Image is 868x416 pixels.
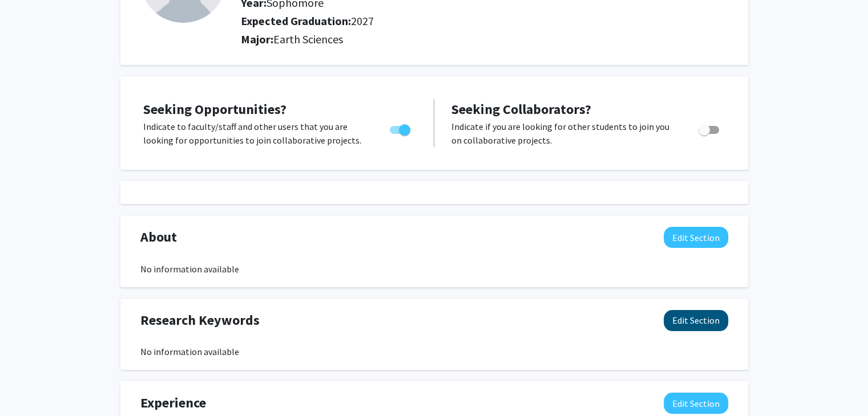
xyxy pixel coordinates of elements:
div: No information available [140,345,728,358]
p: Indicate to faculty/staff and other users that you are looking for opportunities to join collabor... [143,120,368,147]
div: Toggle [694,120,725,137]
span: 2027 [351,14,374,28]
span: Earth Sciences [273,32,343,46]
button: Edit Research Keywords [664,310,728,331]
div: Toggle [385,120,417,137]
button: Edit About [664,227,728,248]
h2: Expected Graduation: [241,14,676,28]
div: No information available [140,262,728,276]
h2: Major: [241,32,728,46]
span: Experience [140,393,206,413]
span: Seeking Opportunities? [143,100,286,118]
button: Edit Experience [664,393,728,414]
span: About [140,227,177,247]
iframe: Chat [9,365,49,407]
span: Research Keywords [140,310,260,331]
p: Indicate if you are looking for other students to join you on collaborative projects. [451,120,677,147]
span: Seeking Collaborators? [451,100,591,118]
